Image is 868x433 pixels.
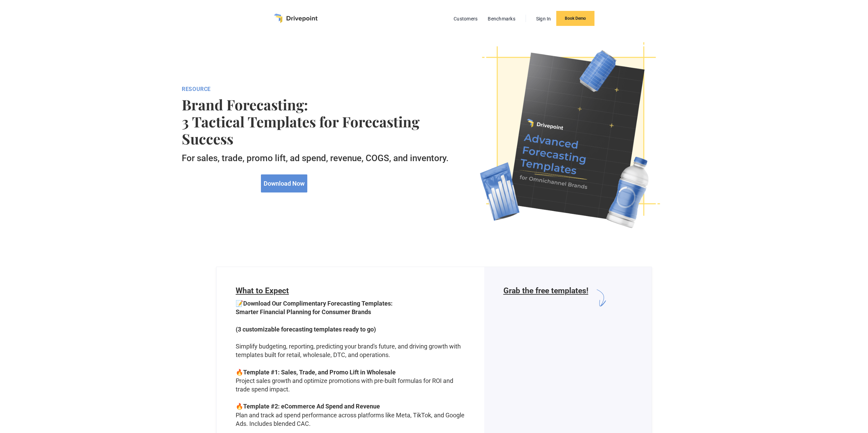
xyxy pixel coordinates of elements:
a: home [274,14,318,23]
h5: For sales, trade, promo lift, ad spend, revenue, COGS, and inventory. [182,153,453,164]
a: Book Demo [556,11,594,26]
div: RESOURCE [182,86,453,93]
a: Sign In [533,14,555,23]
strong: Brand Forecasting: 3 Tactical Templates for Forecasting Success [182,96,453,148]
strong: (3 customizable forecasting templates ready to go) [236,326,376,333]
strong: Download Our Complimentary Forecasting Templates: Smarter Financial Planning for Consumer Brands [236,300,393,315]
a: Customers [450,14,481,23]
img: arrow [588,286,612,310]
strong: Template #2: eCommerce Ad Spend and Revenue [243,403,380,410]
a: Download Now [261,174,307,192]
strong: Template #1: Sales, Trade, and Promo Lift in Wholesale [243,369,396,376]
a: Benchmarks [484,14,519,23]
h6: Grab the free templates! [503,286,588,310]
span: What to Expect [236,286,289,295]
